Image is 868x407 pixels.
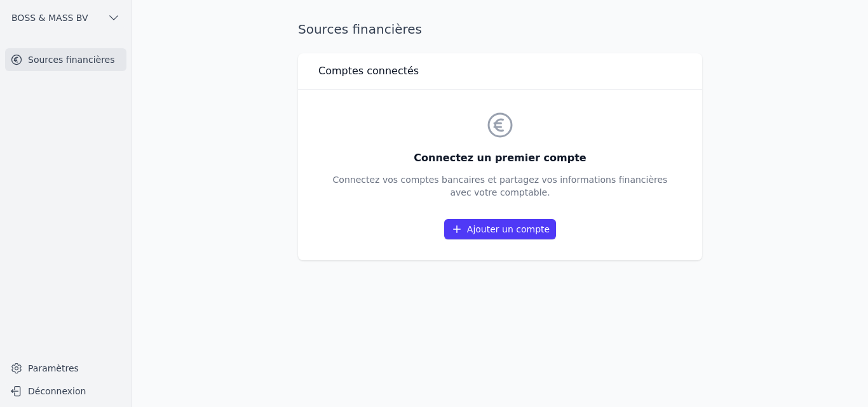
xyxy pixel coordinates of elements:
[333,173,668,199] p: Connectez vos comptes bancaires et partagez vos informations financières avec votre comptable.
[5,8,126,28] button: BOSS & MASS BV
[11,11,88,24] span: BOSS & MASS BV
[444,219,556,239] a: Ajouter un compte
[5,48,126,71] a: Sources financières
[5,358,126,378] a: Paramètres
[318,63,419,79] h3: Comptes connectés
[5,381,126,401] button: Déconnexion
[333,150,668,166] h3: Connectez un premier compte
[298,20,422,38] h1: Sources financières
